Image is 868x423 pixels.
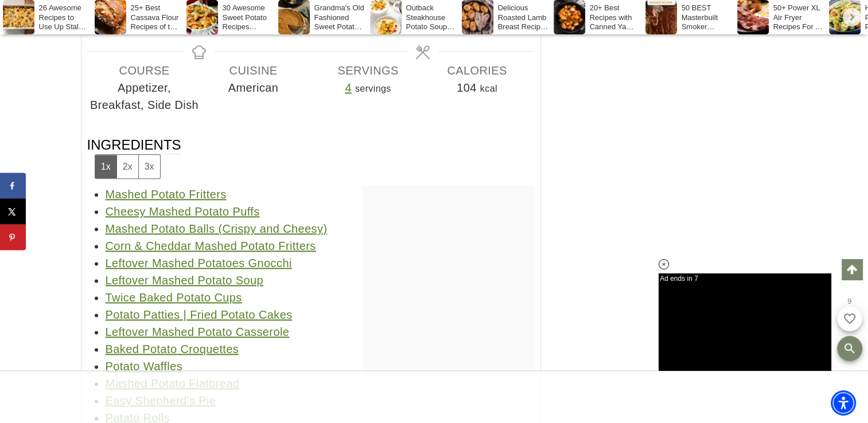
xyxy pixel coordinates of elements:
[106,205,260,218] a: Cheesy Mashed Potato Puffs
[106,274,263,287] a: Leftover Mashed Potato Soup
[138,155,160,178] button: Adjust servings by 3x
[314,62,423,79] span: Servings
[199,79,308,96] span: American
[116,155,138,178] button: Adjust servings by 2x
[423,62,532,79] span: Calories
[480,84,497,93] span: kcal
[87,136,181,179] span: Ingredients
[831,390,856,416] div: Accessibility Menu
[106,257,292,269] a: Leftover Mashed Potatoes Gnocchi
[106,222,328,235] a: Mashed Potato Balls (Crispy and Cheesy)
[842,259,862,280] a: Scroll to top
[199,62,308,79] span: Cuisine
[598,57,770,401] iframe: Advertisement
[457,81,477,94] span: 104
[355,84,391,93] span: servings
[106,308,293,321] a: Potato Patties | Fried Potato Cakes
[106,326,290,338] a: Leftover Mashed Potato Casserole
[90,62,199,79] span: Course
[225,371,643,423] iframe: Advertisement
[106,291,242,304] a: Twice Baked Potato Cups
[95,155,116,178] button: Adjust servings by 1x
[659,273,831,370] iframe: Advertisement
[90,79,199,113] span: Appetizer, Breakfast, Side Dish
[106,188,227,201] a: Mashed Potato Fritters
[106,240,316,252] a: Corn & Cheddar Mashed Potato Fritters
[345,81,352,94] a: Adjust recipe servings
[106,360,183,373] a: Potato Waffles
[106,343,239,355] a: Baked Potato Croquettes
[363,186,535,329] iframe: Advertisement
